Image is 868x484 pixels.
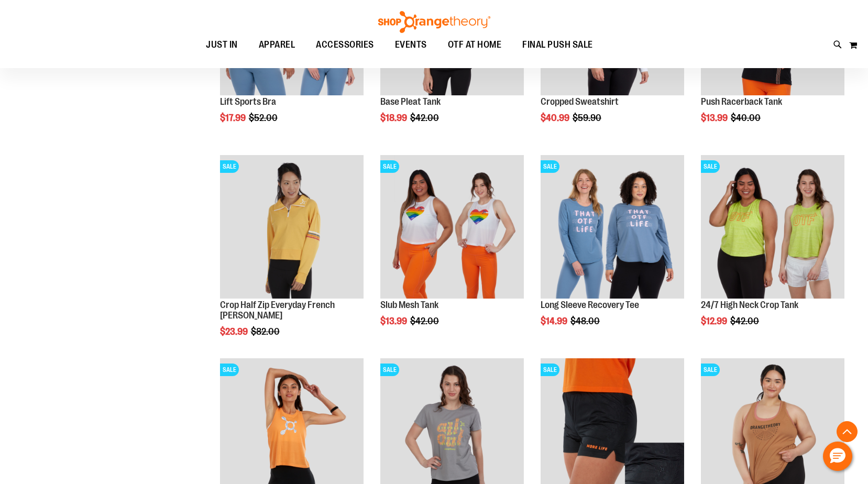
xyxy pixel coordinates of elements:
[541,155,684,299] img: Main of 2024 AUGUST Long Sleeve Recovery Tee
[701,155,844,299] img: Product image for 24/7 High Neck Crop Tank
[541,155,684,300] a: Main of 2024 AUGUST Long Sleeve Recovery TeeSALE
[541,300,639,310] a: Long Sleeve Recovery Tee
[730,316,761,326] span: $42.00
[215,150,369,364] div: product
[823,442,852,471] button: Hello, have a question? Let’s chat.
[220,113,247,123] span: $17.99
[541,113,571,123] span: $40.99
[220,326,249,337] span: $23.99
[380,96,441,107] a: Base Pleat Tank
[395,33,427,57] span: EVENTS
[380,113,409,123] span: $18.99
[701,113,729,123] span: $13.99
[731,113,762,123] span: $40.00
[380,155,524,299] img: Product image for Slub Mesh Tank
[220,96,276,107] a: Lift Sports Bra
[837,421,858,442] button: Back To Top
[377,11,492,33] img: Shop Orangetheory
[316,33,374,57] span: ACCESSORIES
[251,326,281,337] span: $82.00
[570,316,601,326] span: $48.00
[573,113,603,123] span: $59.90
[380,364,399,376] span: SALE
[259,33,295,57] span: APPAREL
[380,316,409,326] span: $13.99
[305,33,384,57] a: ACCESSORIES
[375,150,529,353] div: product
[437,33,512,57] a: OTF AT HOME
[410,113,441,123] span: $42.00
[249,113,279,123] span: $52.00
[206,33,238,57] span: JUST IN
[541,160,559,173] span: SALE
[195,33,248,57] a: JUST IN
[448,33,502,57] span: OTF AT HOME
[220,155,364,299] img: Product image for Crop Half Zip Everyday French Terry Pullover
[541,316,569,326] span: $14.99
[541,96,619,107] a: Cropped Sweatshirt
[380,300,438,310] a: Slub Mesh Tank
[380,160,399,173] span: SALE
[696,150,850,353] div: product
[701,96,782,107] a: Push Racerback Tank
[220,364,239,376] span: SALE
[701,160,720,173] span: SALE
[701,300,798,310] a: 24/7 High Neck Crop Tank
[701,364,720,376] span: SALE
[380,155,524,300] a: Product image for Slub Mesh TankSALE
[541,364,559,376] span: SALE
[248,33,306,57] a: APPAREL
[701,316,729,326] span: $12.99
[522,33,593,57] span: FINAL PUSH SALE
[220,300,335,321] a: Crop Half Zip Everyday French [PERSON_NAME]
[220,160,239,173] span: SALE
[701,155,844,300] a: Product image for 24/7 High Neck Crop TankSALE
[535,150,689,353] div: product
[410,316,441,326] span: $42.00
[512,33,603,57] a: FINAL PUSH SALE
[384,33,437,57] a: EVENTS
[220,155,364,300] a: Product image for Crop Half Zip Everyday French Terry PulloverSALE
